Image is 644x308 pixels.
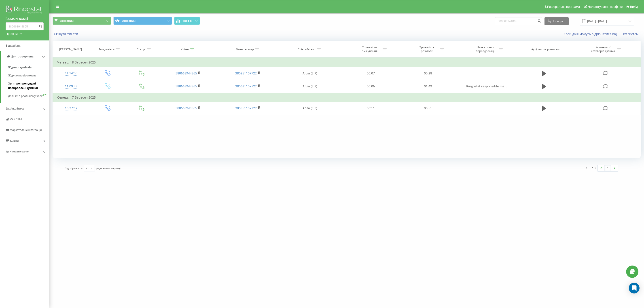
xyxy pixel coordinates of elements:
[53,93,641,102] td: Середа, 17 Вересня 2025
[629,283,640,293] div: Open Intercom Messenger
[86,166,89,170] div: 25
[342,80,399,93] td: 00:06
[8,73,36,78] span: Журнал повідомлень
[57,104,85,113] div: 10:37:42
[278,80,342,93] td: Алла (SIP)
[1,51,49,62] a: Центр звернень
[342,102,399,115] td: 00:11
[176,84,197,88] a: 380668944865
[604,165,611,171] a: 1
[99,47,114,51] div: Тип дзвінка
[10,107,24,110] span: Аналiтика
[342,67,399,80] td: 00:07
[183,19,192,22] span: Графік
[235,106,257,110] a: 380951107722
[235,47,254,51] div: Бізнес номер
[399,67,457,80] td: 00:28
[60,19,74,23] span: Основний
[176,106,197,110] a: 380668944865
[137,47,146,51] div: Статус
[10,118,22,121] span: Mini CRM
[57,69,85,78] div: 11:14:56
[53,17,111,25] button: Основний
[11,55,34,58] span: Центр звернень
[399,102,457,115] td: 00:51
[8,72,49,80] a: Журнал повідомлень
[8,65,32,70] span: Журнал дзвінків
[474,45,498,53] div: Назва схеми переадресації
[8,81,47,90] span: Звіт про пропущені необроблені дзвінки
[8,80,49,92] a: Звіт про пропущені необроблені дзвінки
[10,139,19,142] span: Кошти
[6,22,44,30] input: Пошук за номером
[415,45,439,53] div: Тривалість розмови
[174,17,200,25] button: Графік
[630,5,638,8] span: Вихід
[65,166,83,170] span: Відображати
[235,71,257,75] a: 380951107722
[59,47,82,51] div: [PERSON_NAME]
[278,67,342,80] td: Алла (SIP)
[588,5,623,8] span: Налаштування профілю
[96,166,121,170] span: рядків на сторінці
[8,63,49,72] a: Журнал дзвінків
[590,45,616,53] div: Коментар/категорія дзвінка
[53,58,641,67] td: Четвер, 18 Вересня 2025
[466,84,507,88] span: Ringostat responsible ma...
[564,32,641,36] a: Коли дані можуть відрізнятися вiд інших систем
[8,94,42,98] span: Дзвінки в реальному часі
[8,44,21,47] span: Дашборд
[9,150,30,153] span: Налаштування
[176,71,197,75] a: 380668944865
[298,47,316,51] div: Співробітник
[6,32,18,36] div: Проекти
[57,82,85,91] div: 11:09:48
[495,17,542,25] input: Пошук за номером
[531,47,559,51] div: Аудіозапис розмови
[8,92,49,100] a: Дзвінки в реальному часіNEW
[547,5,580,8] span: Реферальна програма
[358,45,381,53] div: Тривалість очікування
[399,80,457,93] td: 01:49
[53,32,80,36] button: Скинути фільтри
[586,166,595,170] div: 1 - 3 з 3
[6,4,44,16] img: Ringostat logo
[235,84,257,88] a: 380681107722
[113,17,172,25] button: Основний
[10,128,42,132] span: Маркетплейс інтеграцій
[181,47,189,51] div: Клієнт
[6,17,44,21] a: [DOMAIN_NAME]
[544,17,569,25] button: Експорт
[278,102,342,115] td: Алла (SIP)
